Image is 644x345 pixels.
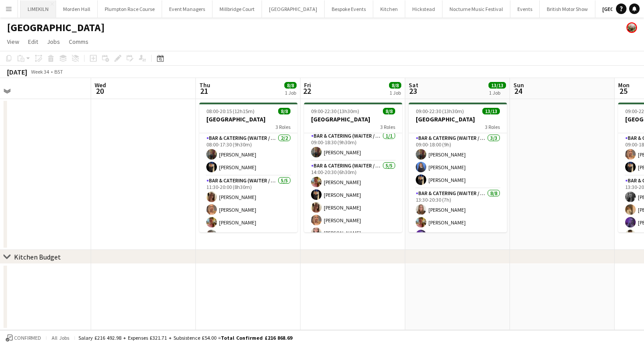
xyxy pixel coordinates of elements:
span: 13/13 [488,82,506,89]
app-card-role: Bar & Catering (Waiter / waitress)3/309:00-18:00 (9h)[PERSON_NAME][PERSON_NAME][PERSON_NAME] [409,133,507,189]
button: LIMEKILN [21,0,56,18]
app-card-role: Bar & Catering (Waiter / waitress)5/511:30-20:00 (8h30m)[PERSON_NAME][PERSON_NAME][PERSON_NAME][P... [199,176,297,256]
span: Confirmed [14,335,41,341]
button: Bespoke Events [325,0,373,18]
span: Mon [618,81,630,89]
span: Edit [28,38,38,46]
span: 21 [198,86,210,96]
div: [DATE] [7,68,27,76]
div: Salary £216 492.98 + Expenses £321.71 + Subsistence £54.00 = [78,334,292,341]
button: British Motor Show [540,0,595,18]
span: 8/8 [284,82,297,89]
span: Jobs [47,38,60,46]
h3: [GEOGRAPHIC_DATA] [199,115,297,123]
app-job-card: 08:00-20:15 (12h15m)8/8[GEOGRAPHIC_DATA]3 RolesBar & Catering (Waiter / waitress)2/208:00-17:30 (... [199,103,297,232]
span: 3 Roles [380,124,395,130]
span: 23 [407,86,418,96]
a: View [4,36,23,47]
div: 1 Job [285,89,296,96]
h3: [GEOGRAPHIC_DATA] [304,115,402,123]
span: 8/8 [383,108,395,114]
h1: [GEOGRAPHIC_DATA] [7,21,105,34]
span: 13/13 [482,108,500,114]
span: 09:00-22:30 (13h30m) [311,108,359,114]
div: 1 Job [389,89,401,96]
a: Edit [25,36,42,47]
span: Sat [409,81,418,89]
span: Comms [69,38,88,46]
div: Kitchen Budget [14,253,61,261]
span: Sun [513,81,524,89]
span: View [7,38,19,46]
span: 25 [617,86,630,96]
span: Thu [199,81,210,89]
span: 8/8 [389,82,401,89]
button: Plumpton Race Course [98,0,162,18]
button: Kitchen [373,0,405,18]
button: Nocturne Music Festival [442,0,510,18]
button: Event Managers [162,0,212,18]
span: 3 Roles [485,124,500,130]
h3: [GEOGRAPHIC_DATA] [409,115,507,123]
a: Jobs [43,36,64,47]
app-job-card: 09:00-22:30 (13h30m)8/8[GEOGRAPHIC_DATA]3 RolesBar & Catering (Waiter / waitress)1/109:00-18:30 (... [304,103,402,232]
button: Millbridge Court [212,0,262,18]
div: 1 Job [489,89,506,96]
app-card-role: Bar & Catering (Waiter / waitress)8/813:30-20:30 (7h)[PERSON_NAME][PERSON_NAME][PERSON_NAME] [409,189,507,307]
button: Confirmed [4,333,42,343]
span: Fri [304,81,311,89]
span: 24 [512,86,524,96]
span: All jobs [50,334,71,341]
button: [GEOGRAPHIC_DATA] [262,0,325,18]
app-job-card: 09:00-22:30 (13h30m)13/13[GEOGRAPHIC_DATA]3 RolesBar & Catering (Waiter / waitress)3/309:00-18:00... [409,103,507,232]
app-card-role: Bar & Catering (Waiter / waitress)2/208:00-17:30 (9h30m)[PERSON_NAME][PERSON_NAME] [199,133,297,176]
span: Total Confirmed £216 868.69 [221,334,292,341]
span: 22 [303,86,311,96]
span: 08:00-20:15 (12h15m) [206,108,255,114]
button: Morden Hall [56,0,98,18]
span: 09:00-22:30 (13h30m) [416,108,464,114]
span: Wed [95,81,106,89]
span: 20 [93,86,106,96]
div: BST [54,68,63,75]
button: Hickstead [405,0,442,18]
a: Comms [65,36,92,47]
button: Events [510,0,540,18]
app-card-role: Bar & Catering (Waiter / waitress)5/514:00-20:30 (6h30m)[PERSON_NAME][PERSON_NAME][PERSON_NAME][P... [304,161,402,242]
app-card-role: Bar & Catering (Waiter / waitress)1/109:00-18:30 (9h30m)[PERSON_NAME] [304,131,402,161]
span: Week 34 [29,68,51,75]
app-user-avatar: Staffing Manager [626,22,637,33]
span: 8/8 [278,108,290,114]
span: 3 Roles [276,124,290,130]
